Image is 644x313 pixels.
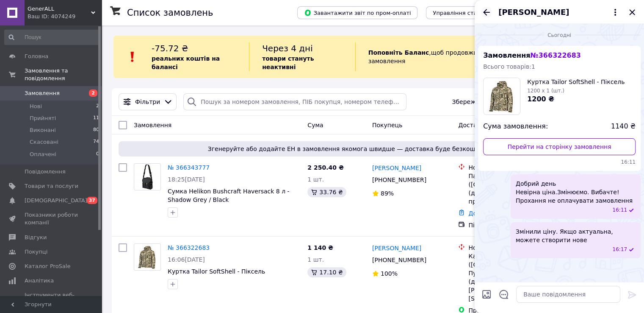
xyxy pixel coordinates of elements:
[468,252,555,303] div: Каменка ([GEOGRAPHIC_DATA].), Пункт приема-выдачи №4 (до 10 кг): ул. [PERSON_NAME][STREET_ADDRESS]
[498,289,509,300] button: Відкрити шаблони відповідей
[134,122,171,129] span: Замовлення
[168,188,290,203] a: Сумка Helikon Bushcraft Haversack 8 л - Shadow Grey / Black
[468,210,502,217] a: Додати ЕН
[484,78,520,115] img: 6644930445_w100_h100_kurtka-tailor-softshell.jpg
[370,174,428,186] div: [PHONE_NUMBER]
[627,7,637,17] button: Закрити
[25,248,47,256] span: Покупці
[516,227,636,244] span: Змінили ціну. Якщо актуальна, можете створити нове
[134,243,161,271] a: Фото товару
[25,89,60,97] span: Замовлення
[307,267,346,277] div: 17.10 ₴
[458,122,520,129] span: Доставка та оплата
[307,256,324,263] span: 1 шт.
[30,115,56,122] span: Прийняті
[372,122,402,129] span: Покупець
[25,291,78,307] span: Інструменти веб-майстра та SEO
[372,164,421,172] a: [PERSON_NAME]
[612,207,627,214] span: 16:11 12.10.2025
[168,164,210,171] a: № 366343777
[25,168,66,176] span: Повідомлення
[498,7,620,18] button: [PERSON_NAME]
[483,159,636,166] span: 16:11 12.10.2025
[126,50,139,63] img: :exclamation:
[370,254,428,266] div: [PHONE_NUMBER]
[30,138,58,146] span: Скасовані
[498,7,569,18] span: [PERSON_NAME]
[483,63,535,70] span: Всього товарів: 1
[530,51,580,59] span: № 366322683
[28,5,91,13] span: GenerALL
[262,55,314,70] b: товари стануть неактивні
[516,179,633,205] span: Добрий день Невірна ціна.Змінюємо. Вибачте! Прохання не оплачувати замовлення
[468,172,555,206] div: Павлоград ([GEOGRAPHIC_DATA].), №11 (до 30 кг на одне місце): просп. [STREET_ADDRESS]
[134,163,161,190] a: Фото товару
[30,126,56,134] span: Виконані
[96,151,99,158] span: 0
[426,6,504,19] button: Управління статусами
[368,49,429,56] b: Поповніть Баланс
[93,138,99,146] span: 74
[307,187,346,197] div: 33.76 ₴
[483,51,581,59] span: Замовлення
[25,182,78,190] span: Товари та послуги
[483,122,548,131] span: Сума замовлення:
[25,277,54,285] span: Аналітика
[483,138,636,155] a: Перейти на сторінку замовлення
[307,122,323,129] span: Cума
[134,164,160,190] img: Фото товару
[25,197,87,204] span: [DEMOGRAPHIC_DATA]
[372,244,421,252] a: [PERSON_NAME]
[544,32,575,39] span: Сьогодні
[25,234,47,241] span: Відгуки
[468,243,555,252] div: Нова Пошта
[135,98,160,106] span: Фільтри
[122,145,625,153] span: Згенеруйте або додайте ЕН в замовлення якомога швидше — доставка буде безкоштовною для покупця
[527,78,625,86] span: Куртка Tailor SoftShell - Піксель
[611,122,636,131] span: 1140 ₴
[468,221,555,229] div: Післяплата
[304,9,411,17] span: Завантажити звіт по пром-оплаті
[25,211,78,226] span: Показники роботи компанії
[478,31,641,39] div: 12.10.2025
[96,103,99,110] span: 2
[433,10,498,16] span: Управління статусами
[307,176,324,183] span: 1 шт.
[168,244,210,251] a: № 366322683
[93,115,99,122] span: 11
[297,6,417,19] button: Завантажити звіт по пром-оплаті
[4,30,100,45] input: Пошук
[30,151,56,158] span: Оплачені
[127,8,213,18] h1: Список замовлень
[307,244,333,251] span: 1 140 ₴
[468,163,555,172] div: Нова Пошта
[25,67,102,82] span: Замовлення та повідомлення
[481,7,492,17] button: Назад
[87,197,97,204] span: 37
[134,244,160,270] img: Фото товару
[30,103,42,110] span: Нові
[381,270,398,277] span: 100%
[527,95,554,103] span: 1200 ₴
[183,93,406,110] input: Пошук за номером замовлення, ПІБ покупця, номером телефону, Email, номером накладної
[89,89,97,97] span: 2
[152,43,188,53] span: -75.72 ₴
[262,43,313,53] span: Через 4 дні
[25,263,70,270] span: Каталог ProSale
[527,88,564,94] span: 1200 x 1 (шт.)
[452,98,514,106] span: Збережені фільтри:
[612,246,627,253] span: 16:17 12.10.2025
[307,164,344,171] span: 2 250.40 ₴
[168,256,205,263] span: 16:06[DATE]
[381,190,394,197] span: 89%
[168,268,265,275] a: Куртка Tailor SoftShell - Піксель
[355,42,545,71] div: , щоб продовжити отримувати замовлення
[93,126,99,134] span: 80
[168,176,205,183] span: 18:25[DATE]
[28,13,102,20] div: Ваш ID: 4074249
[152,55,220,70] b: реальних коштів на балансі
[25,53,48,60] span: Головна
